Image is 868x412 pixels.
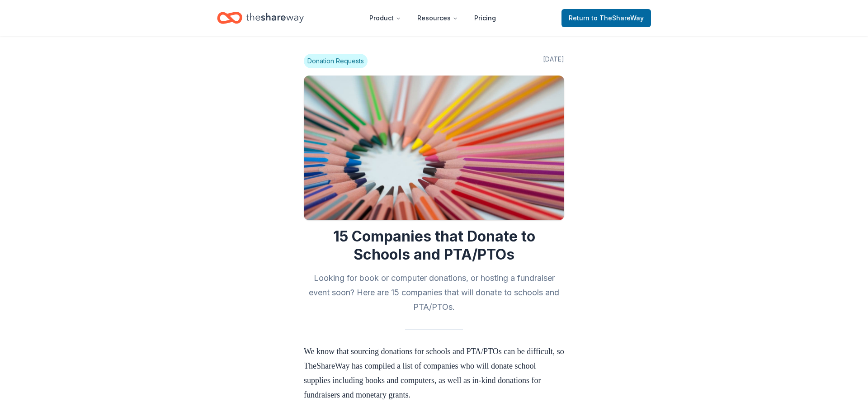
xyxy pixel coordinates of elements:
[362,7,503,28] nav: Main
[362,9,408,27] button: Product
[304,271,564,314] h2: Looking for book or computer donations, or hosting a fundraiser event soon? Here are 15 companies...
[467,9,503,27] a: Pricing
[561,9,651,27] a: Returnto TheShareWay
[569,13,644,24] span: Return
[304,227,564,264] h1: 15 Companies that Donate to Schools and PTA/PTOs
[304,76,564,220] img: Image for 15 Companies that Donate to Schools and PTA/PTOs
[410,9,465,27] button: Resources
[543,54,564,68] span: [DATE]
[217,7,304,28] a: Home
[591,14,644,22] span: to TheShareWay
[304,54,368,68] span: Donation Requests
